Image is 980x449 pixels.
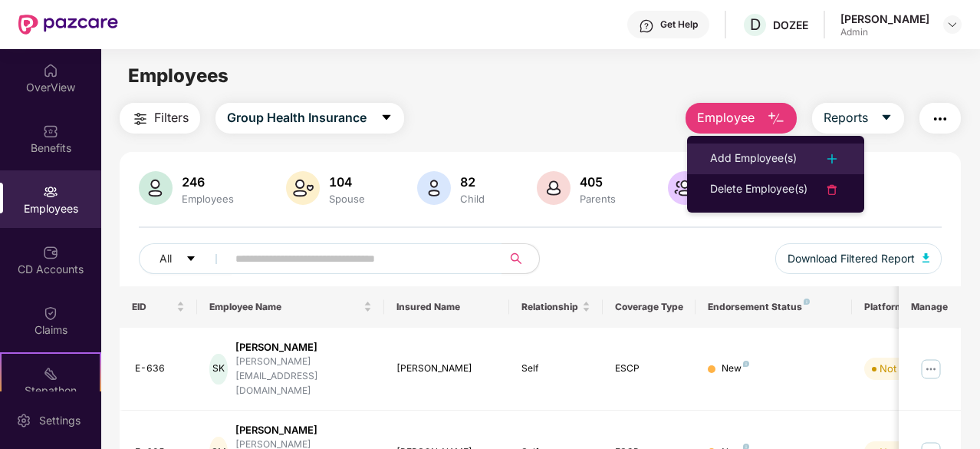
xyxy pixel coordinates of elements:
span: Employee [697,108,755,127]
img: svg+xml;base64,PHN2ZyBpZD0iQ0RfQWNjb3VudHMiIGRhdGEtbmFtZT0iQ0QgQWNjb3VudHMiIHhtbG5zPSJodHRwOi8vd3... [43,245,58,260]
div: SK [209,354,227,385]
div: 82 [457,174,488,190]
img: svg+xml;base64,PHN2ZyBpZD0iU2V0dGluZy0yMHgyMCIgeG1sbnM9Imh0dHA6Ly93d3cudzMub3JnLzIwMDAvc3ZnIiB3aW... [16,413,31,428]
span: Employee Name [209,301,360,313]
div: Self [521,362,590,376]
div: 405 [577,174,619,190]
span: EID [132,301,174,313]
span: caret-down [186,253,196,266]
button: Employee [686,103,797,134]
div: Delete Employee(s) [710,180,807,199]
div: DOZEE [773,18,808,32]
img: svg+xml;base64,PHN2ZyB4bWxucz0iaHR0cDovL3d3dy53My5vcmcvMjAwMC9zdmciIHhtbG5zOnhsaW5rPSJodHRwOi8vd3... [286,171,320,205]
span: Relationship [521,301,579,313]
div: [PERSON_NAME] [396,362,497,376]
div: 104 [326,174,368,190]
th: Manage [899,286,961,328]
div: Settings [35,413,85,428]
img: svg+xml;base64,PHN2ZyB4bWxucz0iaHR0cDovL3d3dy53My5vcmcvMjAwMC9zdmciIHdpZHRoPSI4IiBoZWlnaHQ9IjgiIH... [804,299,810,305]
img: svg+xml;base64,PHN2ZyBpZD0iSG9tZSIgeG1sbnM9Imh0dHA6Ly93d3cudzMub3JnLzIwMDAvc3ZnIiB3aWR0aD0iMjAiIG... [43,63,58,78]
div: Admin [840,26,929,38]
span: Employees [128,64,229,87]
span: search [502,253,531,265]
img: svg+xml;base64,PHN2ZyBpZD0iQmVuZWZpdHMiIHhtbG5zPSJodHRwOi8vd3d3LnczLm9yZy8yMDAwL3N2ZyIgd2lkdGg9Ij... [43,124,58,139]
span: caret-down [380,111,393,125]
th: Insured Name [384,286,509,328]
div: Child [457,193,488,205]
div: Not Verified [880,361,936,376]
img: svg+xml;base64,PHN2ZyB4bWxucz0iaHR0cDovL3d3dy53My5vcmcvMjAwMC9zdmciIHhtbG5zOnhsaW5rPSJodHRwOi8vd3... [922,253,930,262]
div: E-636 [135,362,186,376]
span: caret-down [880,111,893,125]
button: Filters [120,103,200,134]
img: svg+xml;base64,PHN2ZyB4bWxucz0iaHR0cDovL3d3dy53My5vcmcvMjAwMC9zdmciIHhtbG5zOnhsaW5rPSJodHRwOi8vd3... [668,171,702,205]
div: [PERSON_NAME] [840,12,929,26]
span: Group Health Insurance [227,108,367,127]
span: Filters [154,108,189,127]
img: svg+xml;base64,PHN2ZyB4bWxucz0iaHR0cDovL3d3dy53My5vcmcvMjAwMC9zdmciIHhtbG5zOnhsaW5rPSJodHRwOi8vd3... [767,110,785,128]
div: Parents [577,193,619,205]
img: svg+xml;base64,PHN2ZyB4bWxucz0iaHR0cDovL3d3dy53My5vcmcvMjAwMC9zdmciIHdpZHRoPSI4IiBoZWlnaHQ9IjgiIH... [743,361,749,367]
button: Reportscaret-down [812,103,904,134]
img: svg+xml;base64,PHN2ZyB4bWxucz0iaHR0cDovL3d3dy53My5vcmcvMjAwMC9zdmciIHdpZHRoPSIyNCIgaGVpZ2h0PSIyNC... [823,180,841,199]
div: Stepathon [2,383,100,398]
th: EID [120,286,198,328]
div: [PERSON_NAME] [235,423,372,437]
div: Spouse [326,193,368,205]
button: Group Health Insurancecaret-down [215,103,404,134]
div: Endorsement Status [708,301,839,313]
div: Employees [179,193,237,205]
th: Relationship [509,286,603,328]
img: New Pazcare Logo [18,15,118,35]
button: Download Filtered Report [775,243,942,274]
img: svg+xml;base64,PHN2ZyB4bWxucz0iaHR0cDovL3d3dy53My5vcmcvMjAwMC9zdmciIHdpZHRoPSIyNCIgaGVpZ2h0PSIyNC... [931,110,949,128]
div: [PERSON_NAME][EMAIL_ADDRESS][DOMAIN_NAME] [235,355,372,398]
img: svg+xml;base64,PHN2ZyBpZD0iSGVscC0zMngzMiIgeG1sbnM9Imh0dHA6Ly93d3cudzMub3JnLzIwMDAvc3ZnIiB3aWR0aD... [639,18,654,34]
span: Reports [824,108,868,127]
img: svg+xml;base64,PHN2ZyB4bWxucz0iaHR0cDovL3d3dy53My5vcmcvMjAwMC9zdmciIHhtbG5zOnhsaW5rPSJodHRwOi8vd3... [417,171,451,205]
img: svg+xml;base64,PHN2ZyB4bWxucz0iaHR0cDovL3d3dy53My5vcmcvMjAwMC9zdmciIHhtbG5zOnhsaW5rPSJodHRwOi8vd3... [139,171,173,205]
span: All [159,250,172,267]
th: Coverage Type [603,286,696,328]
img: svg+xml;base64,PHN2ZyB4bWxucz0iaHR0cDovL3d3dy53My5vcmcvMjAwMC9zdmciIHdpZHRoPSIyMSIgaGVpZ2h0PSIyMC... [43,366,58,381]
img: svg+xml;base64,PHN2ZyBpZD0iRW1wbG95ZWVzIiB4bWxucz0iaHR0cDovL3d3dy53My5vcmcvMjAwMC9zdmciIHdpZHRoPS... [43,184,58,200]
div: Get Help [660,18,698,31]
div: 246 [179,174,237,190]
button: search [502,243,540,274]
img: svg+xml;base64,PHN2ZyBpZD0iQ2xhaW0iIHhtbG5zPSJodHRwOi8vd3d3LnczLm9yZy8yMDAwL3N2ZyIgd2lkdGg9IjIwIi... [43,305,58,321]
th: Employee Name [197,286,384,328]
img: svg+xml;base64,PHN2ZyB4bWxucz0iaHR0cDovL3d3dy53My5vcmcvMjAwMC9zdmciIHhtbG5zOnhsaW5rPSJodHRwOi8vd3... [537,171,571,205]
div: Add Employee(s) [710,150,797,168]
div: Platform Status [864,301,949,313]
div: ESCP [615,362,684,376]
span: Download Filtered Report [788,250,915,267]
img: manageButton [919,357,943,381]
div: New [722,362,749,376]
img: svg+xml;base64,PHN2ZyB4bWxucz0iaHR0cDovL3d3dy53My5vcmcvMjAwMC9zdmciIHdpZHRoPSIyNCIgaGVpZ2h0PSIyNC... [823,150,841,168]
img: svg+xml;base64,PHN2ZyBpZD0iRHJvcGRvd24tMzJ4MzIiIHhtbG5zPSJodHRwOi8vd3d3LnczLm9yZy8yMDAwL3N2ZyIgd2... [946,18,959,31]
img: svg+xml;base64,PHN2ZyB4bWxucz0iaHR0cDovL3d3dy53My5vcmcvMjAwMC9zdmciIHdpZHRoPSIyNCIgaGVpZ2h0PSIyNC... [131,110,150,128]
div: [PERSON_NAME] [235,340,372,355]
button: Allcaret-down [139,243,232,274]
span: D [750,15,761,34]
